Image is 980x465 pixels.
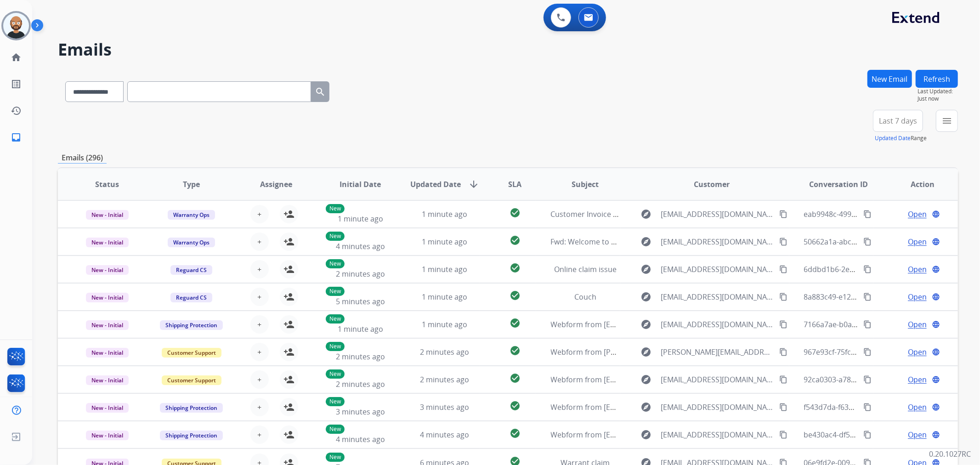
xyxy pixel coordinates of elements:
[804,319,942,329] span: 7166a7ae-b0a8-4a48-932c-87d1af520f07
[804,347,937,357] span: 967e93cf-75fc-4aff-ae63-03c261ce13e9
[160,431,223,440] span: Shipping Protection
[809,179,868,190] span: Conversation ID
[250,343,269,361] button: +
[551,430,759,440] span: Webform from [EMAIL_ADDRESS][DOMAIN_NAME] on [DATE]
[640,236,651,247] mat-icon: explore
[863,431,872,439] mat-icon: content_copy
[932,320,940,329] mat-icon: language
[908,346,927,357] span: Open
[86,265,129,275] span: New - Initial
[326,397,345,406] p: New
[932,265,940,273] mat-icon: language
[932,293,940,301] mat-icon: language
[283,291,295,302] mat-icon: person_add
[326,232,345,241] p: New
[661,402,774,413] span: [EMAIL_ADDRESS][DOMAIN_NAME]
[338,324,383,334] span: 1 minute ago
[863,238,872,246] mat-icon: content_copy
[640,264,651,275] mat-icon: explore
[86,238,129,247] span: New - Initial
[168,238,215,247] span: Warranty Ops
[908,291,927,302] span: Open
[257,236,261,247] span: +
[932,238,940,246] mat-icon: language
[932,348,940,356] mat-icon: language
[11,132,22,143] mat-icon: inbox
[875,135,911,142] button: Updated Date
[572,179,599,190] span: Subject
[551,402,759,412] span: Webform from [EMAIL_ADDRESS][DOMAIN_NAME] on [DATE]
[640,209,651,220] mat-icon: explore
[162,375,221,385] span: Customer Support
[422,319,467,329] span: 1 minute ago
[779,320,787,329] mat-icon: content_copy
[11,79,22,90] mat-icon: list_alt
[257,209,261,220] span: +
[326,425,345,434] p: New
[420,402,469,412] span: 3 minutes ago
[661,291,774,302] span: [EMAIL_ADDRESS][DOMAIN_NAME]
[260,179,292,190] span: Assignee
[932,403,940,411] mat-icon: language
[908,209,927,220] span: Open
[11,52,22,63] mat-icon: home
[640,374,651,385] mat-icon: explore
[863,375,872,384] mat-icon: content_copy
[422,209,467,219] span: 1 minute ago
[640,291,651,302] mat-icon: explore
[336,379,385,389] span: 2 minutes ago
[908,402,927,413] span: Open
[336,407,385,417] span: 3 minutes ago
[661,236,774,247] span: [EMAIL_ADDRESS][DOMAIN_NAME]
[422,237,467,247] span: 1 minute ago
[250,370,269,389] button: +
[863,265,872,273] mat-icon: content_copy
[250,288,269,306] button: +
[551,374,759,385] span: Webform from [EMAIL_ADDRESS][DOMAIN_NAME] on [DATE]
[875,134,927,142] span: Range
[510,345,521,356] mat-icon: check_circle
[804,430,944,440] span: be430ac4-df51-4fe8-807b-d050ba0009a2
[779,403,787,411] mat-icon: content_copy
[863,293,872,301] mat-icon: content_copy
[804,292,942,302] span: 8a883c49-e12a-4244-9597-88b9f483feb3
[510,290,521,301] mat-icon: check_circle
[551,319,759,329] span: Webform from [EMAIL_ADDRESS][DOMAIN_NAME] on [DATE]
[283,429,295,440] mat-icon: person_add
[779,265,787,273] mat-icon: content_copy
[554,264,617,274] span: Online claim issue
[908,264,927,275] span: Open
[336,434,385,444] span: 4 minutes ago
[326,369,345,379] p: New
[510,373,521,384] mat-icon: check_circle
[257,374,261,385] span: +
[873,110,923,132] button: Last 7 days
[183,179,200,190] span: Type
[804,237,945,247] span: 50662a1a-abca-4cc9-bed3-71f75b9ab662
[661,319,774,330] span: [EMAIL_ADDRESS][DOMAIN_NAME]
[95,179,119,190] span: Status
[640,429,651,440] mat-icon: explore
[510,262,521,273] mat-icon: check_circle
[863,348,872,356] mat-icon: content_copy
[661,209,774,220] span: [EMAIL_ADDRESS][DOMAIN_NAME]
[336,352,385,362] span: 2 minutes ago
[257,429,261,440] span: +
[283,264,295,275] mat-icon: person_add
[283,236,295,247] mat-icon: person_add
[250,315,269,334] button: +
[661,346,774,357] span: [PERSON_NAME][EMAIL_ADDRESS][DOMAIN_NAME]
[779,293,787,301] mat-icon: content_copy
[918,95,958,102] span: Just now
[804,209,947,219] span: eab9948c-499d-488e-b9de-b7e3686a01cb
[510,428,521,439] mat-icon: check_circle
[315,86,326,97] mat-icon: search
[168,210,215,220] span: Warranty Ops
[86,210,129,220] span: New - Initial
[338,214,383,224] span: 1 minute ago
[250,260,269,278] button: +
[326,342,345,351] p: New
[873,168,958,200] th: Action
[340,179,381,190] span: Initial Date
[908,236,927,247] span: Open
